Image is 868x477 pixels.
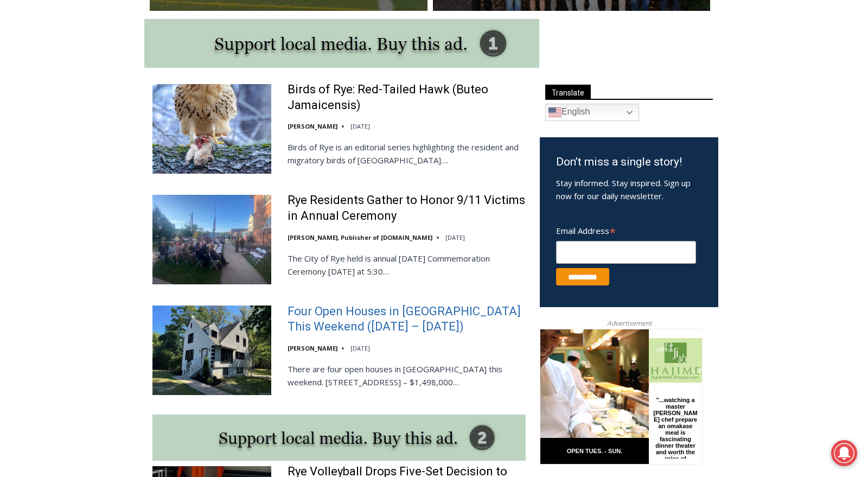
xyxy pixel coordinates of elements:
[545,104,639,121] a: English
[288,233,432,241] a: [PERSON_NAME], Publisher of [DOMAIN_NAME]
[3,112,106,153] span: Open Tues. - Sun. [PHONE_NUMBER]
[261,105,526,135] a: Intern @ [DOMAIN_NAME]
[556,154,702,171] h3: Don’t miss a single story!
[114,92,119,103] div: 4
[288,362,526,389] p: There are four open houses in [GEOGRAPHIC_DATA] this weekend. [STREET_ADDRESS] – $1,498,000…
[350,344,370,352] time: [DATE]
[284,108,503,132] span: Intern @ [DOMAIN_NAME]
[288,304,526,335] a: Four Open Houses in [GEOGRAPHIC_DATA] This Weekend ([DATE] – [DATE])
[288,122,337,130] a: [PERSON_NAME]
[152,306,271,395] img: Four Open Houses in Rye This Weekend (September 13 – 14)
[556,220,696,239] label: Email Address
[122,92,124,103] div: /
[288,141,526,167] p: Birds of Rye is an editorial series highlighting the resident and migratory birds of [GEOGRAPHIC_...
[288,252,526,278] p: The City of Rye held is annual [DATE] Commemoration Ceremony [DATE] at 5:30…
[152,415,526,461] img: support local media, buy this ad
[112,68,159,130] div: "...watching a master [PERSON_NAME] chef prepare an omakase meal is fascinating dinner theater an...
[288,344,337,352] a: [PERSON_NAME]
[445,233,465,241] time: [DATE]
[114,32,145,89] div: Live Music
[288,193,526,224] a: Rye Residents Gather to Honor 9/11 Victims in Annual Ceremony
[545,85,591,99] span: Translate
[152,84,271,173] img: Birds of Rye: Red-Tailed Hawk (Buteo Jamaicensis)
[144,19,539,68] img: support local media, buy this ad
[274,1,513,105] div: "At the 10am stand-up meeting, each intern gets a chance to take [PERSON_NAME] and the other inte...
[9,109,144,134] h4: [PERSON_NAME] Read Sanctuary Fall Fest: [DATE]
[152,195,271,284] img: Rye Residents Gather to Honor 9/11 Victims in Annual Ceremony
[596,318,662,328] span: Advertisement
[288,82,526,113] a: Birds of Rye: Red-Tailed Hawk (Buteo Jamaicensis)
[1,109,109,135] a: Open Tues. - Sun. [PHONE_NUMBER]
[1,108,162,135] a: [PERSON_NAME] Read Sanctuary Fall Fest: [DATE]
[548,106,561,119] img: en
[350,122,370,130] time: [DATE]
[127,92,132,103] div: 6
[556,176,702,202] p: Stay informed. Stay inspired. Sign up now for our daily newsletter.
